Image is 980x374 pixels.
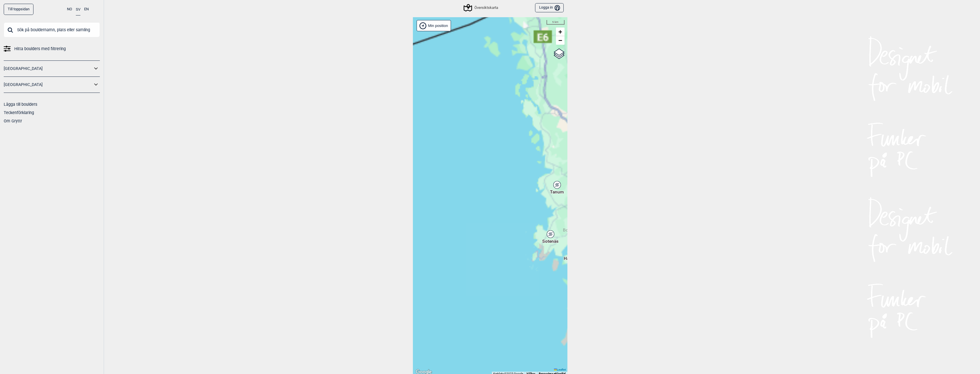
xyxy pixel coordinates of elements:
[558,28,562,35] span: +
[4,22,100,37] input: Sök på bouldernamn, plats eller samling
[4,110,34,115] a: Teckenförklaring
[76,4,80,15] button: SV
[84,4,89,15] button: EN
[556,36,565,45] a: Zoom out
[464,4,498,11] div: Översiktskarta
[556,28,565,36] a: Zoom in
[417,20,451,31] div: Vis min position
[4,119,22,123] a: Om Gryttr
[4,81,92,89] a: [GEOGRAPHIC_DATA]
[4,45,100,53] a: Hitta boulders med filtrering
[554,48,565,60] a: Layers
[535,3,563,13] button: Logga in
[14,45,66,53] span: Hitta boulders med filtrering
[549,232,552,236] div: Sotenäs
[67,4,72,15] button: NO
[554,368,566,371] a: Leaflet
[547,20,565,25] div: 5 km
[558,37,562,44] span: −
[4,64,92,73] a: [GEOGRAPHIC_DATA]
[4,102,37,107] a: Lägga till boulders
[555,183,559,187] div: Tanum
[4,4,33,15] a: Till toppsidan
